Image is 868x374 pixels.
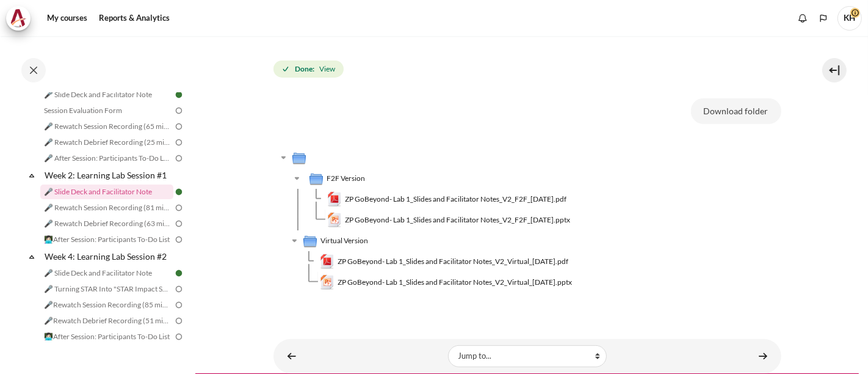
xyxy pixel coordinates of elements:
span: ZP GoBeyond- Lab 1_Slides and Facilitator Notes_V2_F2F_[DATE].pptx [345,215,570,226]
img: To do [173,315,184,326]
img: To do [173,331,184,342]
a: ◄ 🎤 After Session: Participants To-Do List [280,344,304,368]
span: View [319,64,335,75]
img: To do [173,105,184,116]
a: 👩🏻‍💻After Session: Participants To-Do List [40,232,173,247]
a: ZP GoBeyond- Lab 1_Slides and Facilitator Notes_V2_F2F_13 May 2025.pptxZP GoBeyond- Lab 1_Slides ... [327,213,571,227]
img: ZP GoBeyond- Lab 1_Slides and Facilitator Notes_V2_F2F_13 May 2025.pdf [327,192,342,207]
span: Collapse [26,169,38,182]
button: Download folder [691,98,781,124]
img: To do [173,284,184,295]
a: 🎤 Rewatch Debrief Recording (25 mins.) [40,135,173,150]
div: Completion requirements for 🎤 Slide Deck and Facilitator Note [273,58,346,80]
span: Virtual Version [320,235,368,246]
a: Week 4: Learning Lab Session #2 [43,248,173,265]
a: 🎤 Rewatch Session Recording (81 mins.) ► [751,344,775,368]
a: 👩🏻‍💻After Session: Participants To-Do List [40,329,173,344]
img: To do [173,218,184,229]
a: 🎤 Slide Deck and Facilitator Note [40,185,173,199]
a: ZP GoBeyond- Lab 1_Slides and Facilitator Notes_V2_Virtual_13 May 2025.pdfZP GoBeyond- Lab 1_Slid... [320,254,569,269]
img: ZP GoBeyond- Lab 1_Slides and Facilitator Notes_V2_Virtual_13 May 2025.pptx [320,275,335,290]
a: Architeck Architeck [6,6,37,31]
span: KH [837,6,862,31]
strong: Done: [295,64,314,75]
img: To do [173,234,184,245]
a: Session Evaluation Form [40,103,173,118]
img: F2F Version [309,171,324,186]
img: To do [173,137,184,148]
img: To do [173,153,184,164]
div: Show notification window with no new notifications [794,9,812,28]
a: Week 2: Learning Lab Session #1 [43,167,173,183]
img: To do [173,121,184,132]
img: Architeck [10,9,27,28]
a: 🎤 Turning STAR Into "STAR Impact Story" [40,282,173,296]
img: ZP GoBeyond- Lab 1_Slides and Facilitator Notes_V2_F2F_13 May 2025.pptx [327,213,342,227]
img: Virtual Version [303,233,317,248]
span: ZP GoBeyond- Lab 1_Slides and Facilitator Notes_V2_F2F_[DATE].pdf [345,194,566,205]
img: To do [173,202,184,213]
a: 🎤 Rewatch Session Recording (65 mins.) [40,119,173,134]
img: Done [173,89,184,100]
a: 🎤 After Session: Participants To-Do List [40,151,173,166]
a: 🎤Rewatch Debrief Recording (51 mins.) [40,313,173,328]
a: 🎤Rewatch Session Recording (85 mins.) [40,298,173,312]
a: 🎤 Rewatch Session Recording (81 mins.) [40,200,173,215]
a: ZP GoBeyond- Lab 1_Slides and Facilitator Notes_V2_Virtual_13 May 2025.pptxZP GoBeyond- Lab 1_Sli... [320,275,573,290]
img: To do [173,299,184,310]
a: ZP GoBeyond- Lab 1_Slides and Facilitator Notes_V2_F2F_13 May 2025.pdfZP GoBeyond- Lab 1_Slides a... [327,192,567,207]
span: Collapse [26,251,38,263]
button: Languages [814,9,833,28]
span: ZP GoBeyond- Lab 1_Slides and Facilitator Notes_V2_Virtual_[DATE].pptx [338,277,572,288]
span: F2F Version [327,173,365,184]
a: User menu [837,6,862,31]
span: ZP GoBeyond- Lab 1_Slides and Facilitator Notes_V2_Virtual_[DATE].pdf [338,256,568,267]
a: 🎤 Slide Deck and Facilitator Note [40,266,173,280]
img: Done [173,186,184,197]
a: 🎤 Slide Deck and Facilitator Note [40,87,173,102]
a: 🎤 Rewatch Debrief Recording (63 mins.) [40,216,173,231]
img: Done [173,268,184,279]
img: ZP GoBeyond- Lab 1_Slides and Facilitator Notes_V2_Virtual_13 May 2025.pdf [320,254,335,269]
a: My courses [43,6,92,31]
a: Reports & Analytics [95,6,174,31]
